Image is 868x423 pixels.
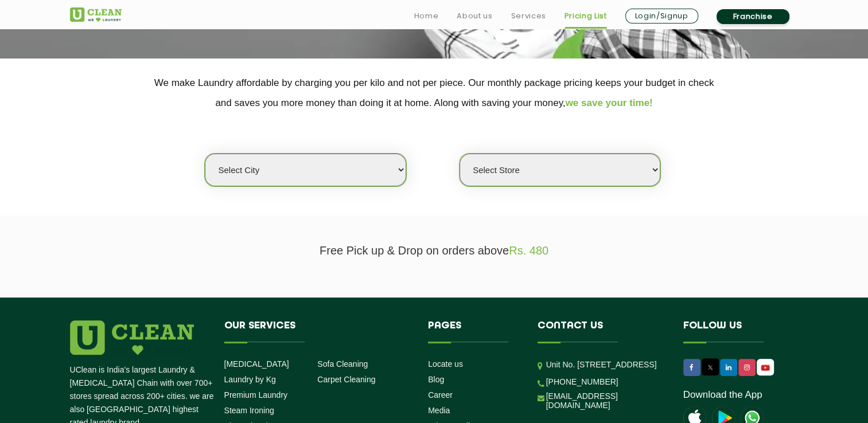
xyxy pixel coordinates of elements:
h4: Our Services [224,320,411,342]
a: Locate us [428,359,463,369]
span: we save your time! [566,97,653,108]
p: Free Pick up & Drop on orders above [70,244,799,257]
a: [PHONE_NUMBER] [546,377,618,386]
a: About us [457,9,492,23]
a: Sofa Cleaning [317,359,368,369]
a: Laundry by Kg [224,375,276,384]
a: Media [428,406,450,415]
p: We make Laundry affordable by charging you per kilo and not per piece. Our monthly package pricin... [70,73,799,113]
a: Blog [428,375,444,384]
img: UClean Laundry and Dry Cleaning [758,362,773,374]
p: Unit No. [STREET_ADDRESS] [546,358,666,371]
h4: Follow us [683,320,784,342]
a: [EMAIL_ADDRESS][DOMAIN_NAME] [546,391,666,410]
span: Rs. 480 [509,244,548,257]
a: Services [511,9,546,23]
a: Login/Signup [625,9,698,23]
a: Carpet Cleaning [317,375,375,384]
a: Franchise [717,9,789,24]
a: Pricing List [565,9,607,23]
img: logo.png [70,320,194,355]
img: UClean Laundry and Dry Cleaning [70,7,122,22]
a: Home [414,9,439,23]
a: Steam Ironing [224,406,274,415]
a: [MEDICAL_DATA] [224,359,289,369]
h4: Contact us [538,320,666,342]
h4: Pages [428,320,520,342]
a: Download the App [683,389,762,401]
a: Career [428,390,453,399]
a: Premium Laundry [224,390,288,399]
